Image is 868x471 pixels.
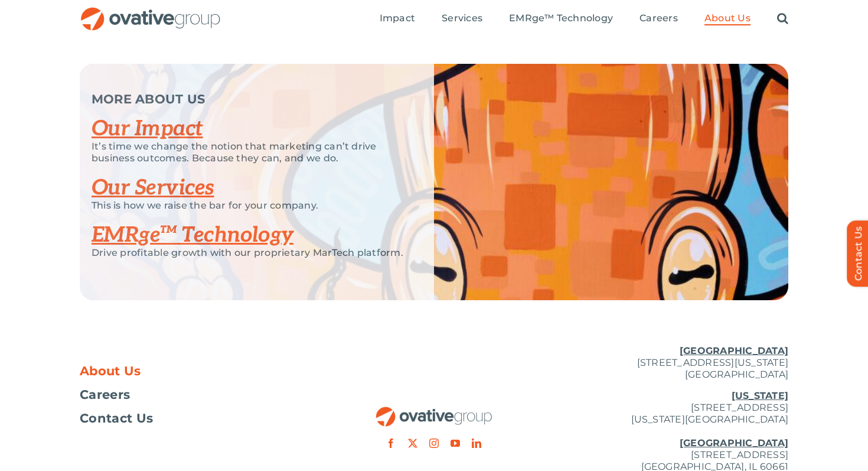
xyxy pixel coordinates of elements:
u: [GEOGRAPHIC_DATA] [680,437,788,449]
p: MORE ABOUT US [92,93,404,105]
span: EMRge™ Technology [509,12,613,24]
a: OG_Full_horizontal_RGB [80,6,221,17]
span: Careers [80,389,130,401]
a: youtube [451,438,460,448]
a: linkedin [472,438,481,448]
a: Our Services [92,175,214,201]
a: About Us [704,12,750,25]
a: Contact Us [80,412,316,424]
u: [US_STATE] [732,390,788,401]
p: [STREET_ADDRESS][US_STATE] [GEOGRAPHIC_DATA] [552,345,788,381]
a: About Us [80,365,316,377]
a: EMRge™ Technology [92,222,293,248]
a: Impact [380,12,415,25]
span: Services [442,12,482,24]
p: It’s time we change the notion that marketing can’t drive business outcomes. Because they can, an... [92,141,404,164]
a: Careers [639,12,678,25]
a: Search [777,12,788,25]
span: Impact [380,12,415,24]
u: [GEOGRAPHIC_DATA] [680,345,788,356]
span: Careers [639,12,678,24]
a: Our Impact [92,116,203,142]
nav: Footer Menu [80,365,316,424]
a: Careers [80,389,316,401]
p: This is how we raise the bar for your company. [92,200,404,212]
a: OG_Full_horizontal_RGB [375,405,493,417]
p: Drive profitable growth with our proprietary MarTech platform. [92,247,404,259]
a: Services [442,12,482,25]
a: facebook [386,438,396,448]
span: Contact Us [80,412,153,424]
span: About Us [704,12,750,24]
a: instagram [429,438,439,448]
span: About Us [80,365,141,377]
a: EMRge™ Technology [509,12,613,25]
a: twitter [408,438,417,448]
